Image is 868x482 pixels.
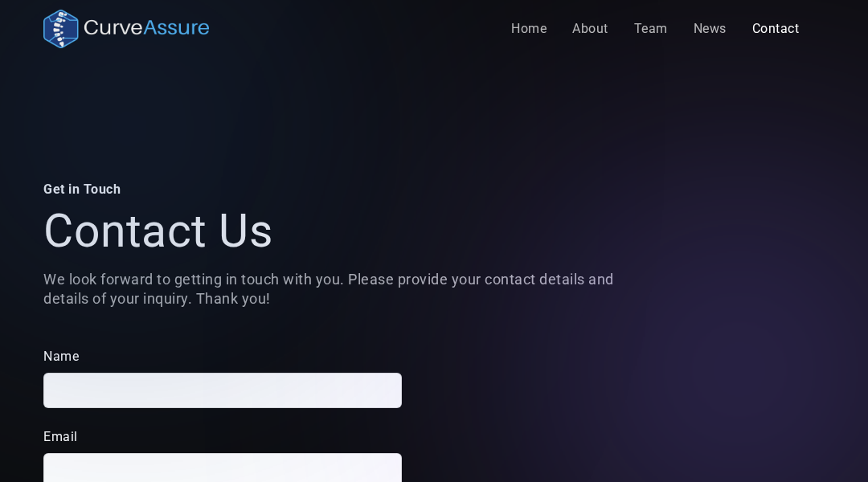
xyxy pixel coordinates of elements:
a: Contact [739,13,813,45]
label: Name [43,347,402,366]
label: Email [43,427,402,447]
a: News [681,13,739,45]
a: home [43,10,209,48]
h1: Contact Us [43,206,661,257]
div: Get in Touch [43,180,661,199]
p: We look forward to getting in touch with you. Please provide your contact details and details of ... [43,270,661,308]
a: Home [498,13,559,45]
a: Team [621,13,681,45]
a: About [559,13,621,45]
